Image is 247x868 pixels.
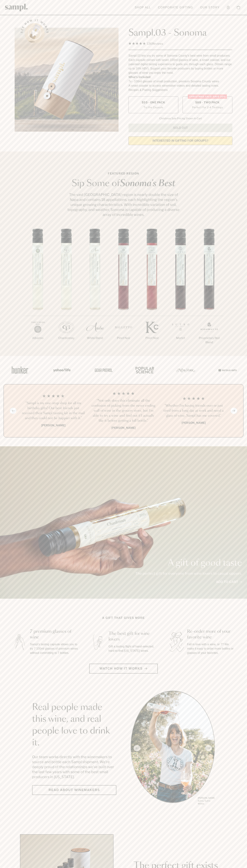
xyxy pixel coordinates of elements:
p: Sampl's tasting capsule allows you to try 7 100ml glasses of premium wines without committing to ... [30,642,79,655]
p: Pinot Noir [138,336,166,340]
a: Corporate Gifting [156,4,195,11]
strong: What’s Included: [128,76,151,79]
button: Watch how it works [89,664,158,674]
a: interested in gifting for groups? [128,136,232,145]
span: $55 - One Pack [142,101,165,104]
span: $88 - Two Pack [195,101,220,104]
li: 6 / 7 [166,229,195,352]
div: slide 1 [131,691,215,806]
p: The vast [GEOGRAPHIC_DATA] region is nearly double the size of Napa and contains 18 appellations,... [66,192,181,217]
p: Pinot Noir [109,336,138,340]
h3: “Whether I'm having friends over or just tired from a long day at work and need a glass of wine, ... [161,403,226,418]
small: Try the Capsule [143,105,163,109]
p: Proprietary Red Blend [195,336,223,345]
li: 2 / 4 [91,391,156,430]
h3: Re-order more of your favorite wine [187,629,236,640]
em: Sonoma's Best [120,179,175,188]
img: Artboard_4_28b4d326-c26e-48f9-9c80-911f17d6414e_x450.png [133,362,155,378]
p: Our team works directly with the winemakers to source and bottle each Sampl shipment. We’re deepl... [32,754,116,779]
img: Artboard_3_0b291449-6e8c-4d07-b2c2-3f3601a19cd1_x450.png [175,362,196,378]
button: Previous slide [10,408,16,414]
p: Chardonnay [52,336,81,340]
small: Perfect For 2-4 Tastings [192,105,223,109]
li: 3 / 4 [161,391,226,430]
p: The perfect gift for everyone from wine lovers to casual sippers. [135,571,242,576]
li: Christmas Sale Pricing Shown In Cart [157,117,203,120]
a: Read about Winemakers [32,785,116,795]
p: A gift of good taste [135,559,242,567]
p: Featured Region [66,171,181,176]
div: 136Reviews [128,41,163,46]
h1: Sampl.03 - Sonoma [128,28,232,38]
span: Reviews [152,42,163,45]
b: [PERSON_NAME] [182,421,206,425]
button: See how it works [25,23,45,43]
img: Artboard_1_c8cd28af-0030-4af1-819c-248e302c7f06_x450.png [9,362,31,378]
a: Our Story [198,4,221,11]
div: Christmas SALE! Save 20% [188,94,227,99]
li: 7x - 100ml glasses of small production, premium Sonoma County wines [128,79,232,84]
li: 1 / 4 [21,391,86,430]
b: [PERSON_NAME] [41,424,65,427]
h3: The best gift for wine lovers [109,631,157,642]
li: 5 / 7 [138,229,166,352]
a: Shop All [133,4,153,11]
li: 2 / 7 [52,229,81,352]
p: Merlot [166,336,195,340]
span: 136 [147,42,152,45]
li: 1 / 7 [24,229,52,352]
button: Next slide [231,408,237,414]
h3: “Sampl is my one-stop shop for all my birthday gifts! Our best friends just received their Sampl ... [21,401,86,421]
b: [PERSON_NAME] [111,426,136,430]
li: 3 / 7 [81,229,109,352]
div: Sampl.03 lets you try some of Sonoma County's best wine from small producers. Each capsule comes ... [128,54,232,75]
p: White Blend [81,336,109,340]
h2: A gift that gives more [102,616,145,620]
p: Albarino [24,336,52,340]
img: Artboard_7_5b34974b-f019-449e-91fb-745f8d0877ee_x450.png [216,362,238,378]
h2: Sip Some of [66,179,181,188]
li: A smart coaster to access winemaker videos and detailed tasting notes. [128,84,232,88]
img: Sampl logo [5,4,28,11]
ul: carousel [131,691,215,806]
h3: “Not only does this eliminate all the confusion of picking from the never ending wall of wine in ... [91,398,156,423]
img: Artboard_5_7fdae55a-36fd-43f7-8bfd-f74a06a2878e_x450.png [92,362,114,378]
li: Recipes & Pairing Suggestions [128,88,232,92]
li: 7 / 7 [195,229,223,356]
p: [PERSON_NAME] Sutro, Sutro Wines [198,797,215,805]
a: Add to cart [216,580,242,584]
h3: 7 premium glasses of wine [30,629,79,640]
p: Fall in love with a wine, or 7? We make it easy to order more bottles or glasses of your favorites. [187,642,236,655]
img: Sampl.03 - Sonoma [15,28,119,132]
p: Gift a tasting flight of hand-selected, hard-to-find [US_STATE] wines. [109,644,157,653]
button: Sold Out [128,124,232,132]
img: Artboard_6_04f9a106-072f-468a-bdd7-f11783b05722_x450.png [51,362,72,378]
h2: Real people made this wine, and real people love to drink it. [32,702,116,749]
li: 4 / 7 [109,229,138,352]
